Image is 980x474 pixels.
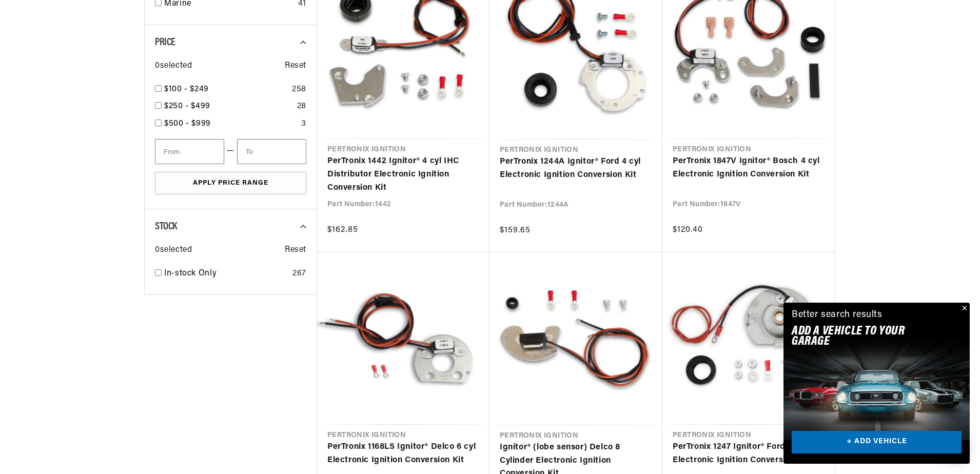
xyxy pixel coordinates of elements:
span: $100 - $249 [164,85,209,93]
span: Stock [155,222,177,232]
a: In-stock Only [164,267,288,281]
a: PerTronix 1247 Ignitor® Ford 4 cyl Electronic Ignition Conversion Kit [673,441,825,467]
a: PerTronix 1168LS Ignitor® Delco 6 cyl Electronic Ignition Conversion Kit [327,441,479,467]
span: $500 - $999 [164,120,211,128]
span: Price [155,37,175,48]
button: Apply Price Range [155,172,306,195]
span: 0 selected [155,60,192,73]
a: PerTronix 1442 Ignitor® 4 cyl IHC Distributor Electronic Ignition Conversion Kit [327,155,479,194]
span: 0 selected [155,244,192,257]
h2: Add A VEHICLE to your garage [792,326,936,347]
input: From [155,139,224,164]
div: 258 [292,83,306,96]
a: PerTronix 1244A Ignitor® Ford 4 cyl Electronic Ignition Conversion Kit [500,155,652,182]
div: 3 [301,117,306,131]
span: — [227,145,234,158]
input: To [237,139,306,164]
a: PerTronix 1847V Ignitor® Bosch 4 cyl Electronic Ignition Conversion Kit [673,155,825,181]
div: Better search results [792,308,883,323]
a: + ADD VEHICLE [792,431,962,454]
span: $250 - $499 [164,102,210,110]
span: Reset [285,60,306,73]
div: 267 [292,267,306,281]
button: Close [957,303,970,315]
span: Reset [285,244,306,257]
div: 28 [297,100,306,113]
